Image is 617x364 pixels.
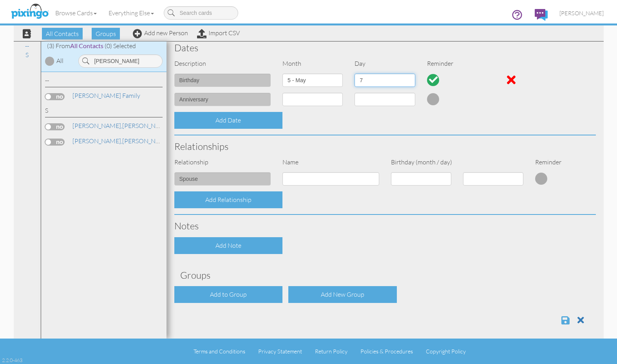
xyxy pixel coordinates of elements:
a: [PERSON_NAME] [554,3,610,23]
div: Reminder [421,59,493,68]
div: Add Date [174,112,283,129]
span: [PERSON_NAME], [72,137,122,145]
a: Privacy Statement [258,348,302,355]
div: Description [168,59,277,68]
span: [PERSON_NAME] [559,10,604,16]
a: Policies & Procedures [360,348,413,355]
a: [PERSON_NAME] [72,121,172,130]
a: Return Policy [315,348,347,355]
input: (e.g. Friend, Daughter) [174,172,271,186]
h3: Dates [174,43,596,53]
span: Groups [92,28,120,40]
img: comments.svg [535,9,548,21]
div: -- [45,76,163,87]
span: [PERSON_NAME], [72,122,122,130]
a: [PERSON_NAME] [72,136,172,146]
h3: Notes [174,221,596,231]
span: (0) Selected [105,42,136,50]
div: All [56,56,63,65]
h3: Relationships [174,141,596,151]
div: Month [277,59,349,68]
img: pixingo logo [9,2,51,22]
span: All Contacts [70,42,103,49]
div: Day [349,59,421,68]
input: Search cards [164,6,238,20]
div: 2.2.0-463 [2,357,22,364]
h3: Groups [180,270,590,280]
a: Copyright Policy [426,348,466,355]
div: Add Note [174,237,283,254]
a: Import CSV [197,29,240,37]
a: -- [21,41,33,50]
span: All Contacts [42,28,83,40]
div: Name [277,158,385,167]
div: Add to Group [174,286,283,303]
div: (3) From [41,41,166,50]
a: Terms and Conditions [194,348,245,355]
a: Everything Else [103,3,160,23]
a: S [22,50,33,59]
div: Reminder [529,158,565,167]
div: Add New Group [288,286,397,303]
a: [PERSON_NAME] Family [72,91,141,100]
div: Add Relationship [174,191,283,208]
div: S [45,106,163,117]
div: Relationship [168,158,277,167]
a: Browse Cards [49,3,103,23]
div: Birthday (month / day) [385,158,530,167]
a: Add new Person [133,29,188,37]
